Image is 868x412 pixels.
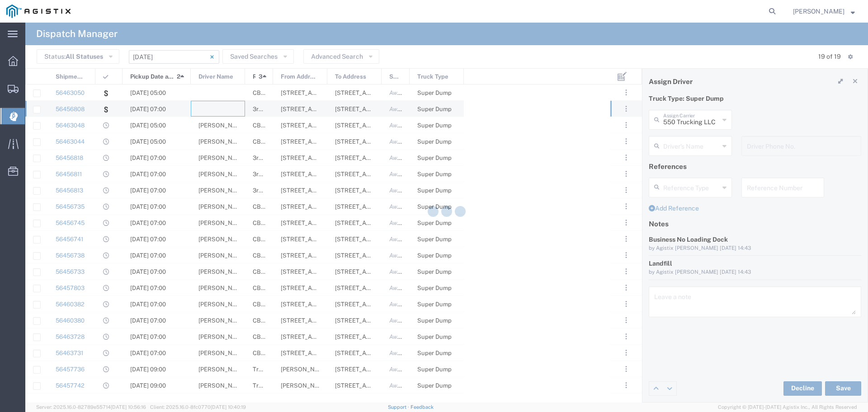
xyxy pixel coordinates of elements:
span: Server: 2025.16.0-82789e55714 [36,404,146,410]
button: [PERSON_NAME] [793,6,855,17]
a: Support [388,404,410,410]
span: Client: 2025.16.0-8fc0770 [150,404,246,410]
span: [DATE] 10:40:19 [211,404,246,410]
img: logo [6,5,71,18]
span: Copyright © [DATE]-[DATE] Agistix Inc., All Rights Reserved [718,403,857,411]
span: [DATE] 10:56:16 [111,404,146,410]
a: Feedback [410,404,434,410]
span: Lorretta Ayala [793,6,844,16]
